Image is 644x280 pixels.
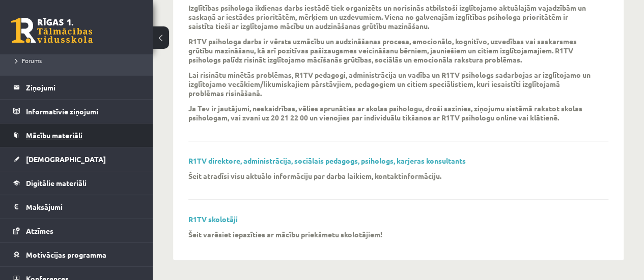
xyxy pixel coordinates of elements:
[13,100,140,123] a: Informatīvie ziņojumi
[188,37,593,64] p: R1TV psihologa darbs ir vērsts uz . R1TV psihologs palīdz risināt izglītojamo mācīšanās grūtības,...
[26,154,106,164] span: [DEMOGRAPHIC_DATA]
[188,3,593,30] p: Izglītības psihologa ikdienas darbs iestādē tiek organizēts un norisinās atbilstoši izglītojamo a...
[188,230,382,239] p: Šeit varēsiet iepazīties ar mācību priekšmetu skolotājiem!
[13,123,140,147] a: Mācību materiāli
[13,147,140,171] a: [DEMOGRAPHIC_DATA]
[188,37,577,55] b: mācību un audzināšanas procesa, emocionālo, kognitīvo, uzvedības vai saskarsmes grūtību mazināšan...
[13,219,140,242] a: Atzīmes
[26,131,82,140] span: Mācību materiāli
[15,56,42,65] span: Forums
[188,104,582,122] b: Ja Tev ir jautājumi, neskaidrības, vēlies aprunāties ar skolas psihologu, droši sazinies, ziņojum...
[26,226,53,235] span: Atzīmes
[188,214,238,224] a: R1TV skolotāji
[26,195,140,219] legend: Maksājumi
[13,195,140,219] a: Maksājumi
[15,56,143,65] a: Forums
[188,156,466,165] a: R1TV direktore, administrācija, sociālais pedagogs, psihologs, karjeras konsultants
[188,171,441,180] p: Šeit atradīsi visu aktuālo informāciju par darba laikiem, kontaktinformāciju.
[13,76,140,99] a: Ziņojumi
[13,243,140,266] a: Motivācijas programma
[26,76,140,99] legend: Ziņojumi
[13,171,140,195] a: Digitālie materiāli
[11,18,93,43] a: Rīgas 1. Tālmācības vidusskola
[26,100,140,123] legend: Informatīvie ziņojumi
[188,70,593,98] p: Lai risinātu minētās problēmas, R1TV pedagogi, administrācija un vadība un R1TV psihologs sadarbo...
[26,250,106,259] span: Motivācijas programma
[26,178,87,188] span: Digitālie materiāli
